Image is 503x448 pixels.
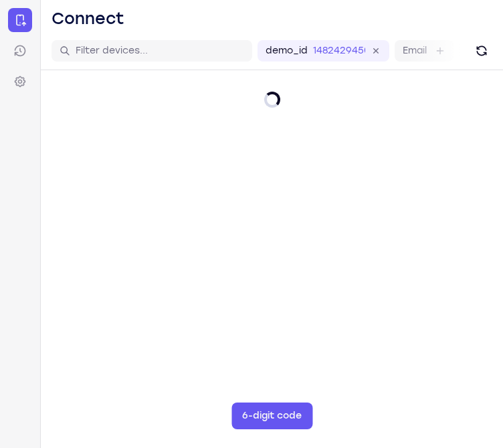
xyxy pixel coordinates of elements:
input: Filter devices... [76,44,244,58]
a: Connect [8,8,32,32]
a: Sessions [8,39,32,63]
label: Email [403,44,427,58]
label: demo_id [266,44,308,58]
h1: Connect [52,8,124,29]
button: Refresh [471,40,492,62]
a: Settings [8,70,32,94]
button: 6-digit code [231,403,312,429]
